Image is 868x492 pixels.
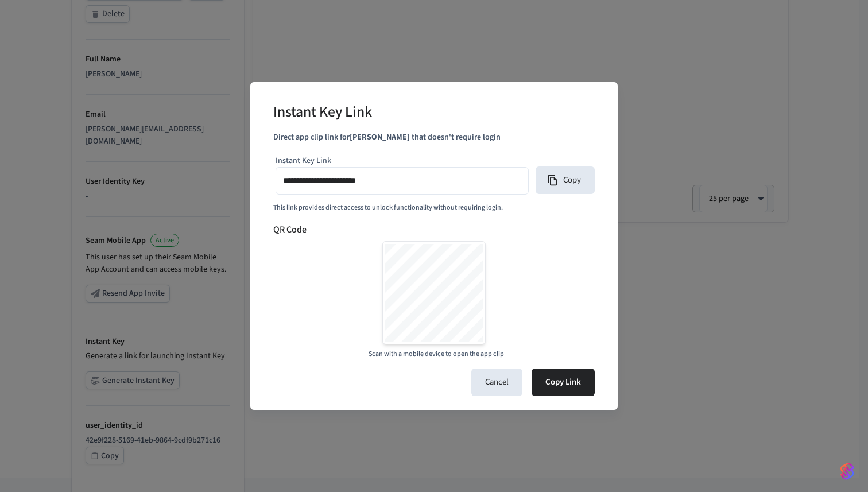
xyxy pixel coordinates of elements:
[273,131,595,144] p: Direct app clip link for that doesn't require login
[471,369,522,396] button: Cancel
[532,369,595,396] button: Copy Link
[536,166,595,194] button: Copy
[273,203,503,212] span: This link provides direct access to unlock functionality without requiring login.
[350,131,410,143] strong: [PERSON_NAME]
[369,349,504,359] span: Scan with a mobile device to open the app clip
[840,462,854,481] img: SeamLogoGradient.69752ec5.svg
[273,96,372,131] h2: Instant Key Link
[276,155,331,166] label: Instant Key Link
[273,223,595,237] h6: QR Code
